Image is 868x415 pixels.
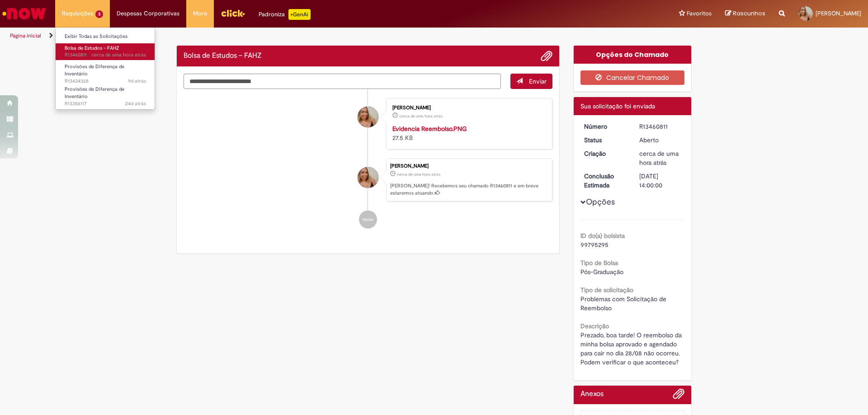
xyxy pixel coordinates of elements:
span: R13434328 [65,78,146,85]
span: More [193,9,207,18]
span: cerca de uma hora atrás [399,113,443,119]
dt: Criação [577,149,633,158]
div: Opções do Chamado [574,46,692,64]
div: 29/08/2025 08:42:03 [639,149,681,167]
div: 27.5 KB [392,124,543,142]
span: Sua solicitação foi enviada [580,102,655,110]
div: [PERSON_NAME] [390,163,547,169]
span: [PERSON_NAME] [816,9,861,17]
button: Adicionar anexos [673,388,684,404]
dt: Número [577,122,633,131]
button: Cancelar Chamado [580,70,685,85]
h2: Anexos [580,390,604,398]
time: 29/08/2025 08:42:03 [639,149,679,167]
li: Francielle Karoline Alves Da Silva [184,159,552,202]
div: [PERSON_NAME] [392,105,543,111]
b: ID do(a) bolsista [580,232,625,240]
p: +GenAi [288,9,311,20]
div: R13460811 [639,122,681,131]
img: click_logo_yellow_360x200.png [221,6,245,20]
ul: Requisições [55,27,155,110]
a: Rascunhos [725,9,765,18]
span: 3 [95,10,103,18]
button: Adicionar anexos [541,50,552,62]
h2: Bolsa de Estudos – FAHZ Histórico de tíquete [184,52,262,60]
button: Enviar [510,74,552,89]
span: Prezado, boa tarde! O reembolso da minha bolsa aprovado e agendado para cair no dia 28/08 não oco... [580,331,684,366]
dt: Conclusão Estimada [577,172,633,190]
span: 99795295 [580,241,609,249]
div: Padroniza [259,9,311,20]
time: 29/08/2025 08:42:03 [397,172,440,177]
a: Aberto R13460811 : Bolsa de Estudos – FAHZ [56,43,155,60]
a: Exibir Todas as Solicitações [56,32,155,42]
b: Tipo de Bolsa [580,259,618,267]
a: Aberto R13356117 : Provisões de Diferença de Inventário [56,84,155,104]
b: Tipo de solicitação [580,286,633,294]
b: Descrição [580,322,609,330]
span: 24d atrás [125,100,146,107]
time: 29/08/2025 08:42:04 [91,51,146,58]
span: Bolsa de Estudos – FAHZ [65,45,119,51]
dt: Status [577,135,633,145]
a: Página inicial [10,32,41,39]
p: [PERSON_NAME]! Recebemos seu chamado R13460811 e em breve estaremos atuando. [390,182,547,196]
span: R13460811 [65,51,146,59]
span: Pós-Graduação [580,268,623,276]
time: 29/08/2025 08:42:00 [399,113,443,119]
ul: Trilhas de página [7,28,572,44]
span: cerca de uma hora atrás [639,149,679,167]
div: [DATE] 14:00:00 [639,172,681,190]
div: Francielle Karoline Alves Da Silva [358,167,378,188]
span: R13356117 [65,100,146,107]
span: Rascunhos [733,9,765,18]
div: Aberto [639,135,681,145]
span: Favoritos [687,9,712,18]
a: Evidencia Reembolso.PNG [392,125,467,133]
span: Provisões de Diferença de Inventário [65,86,124,100]
span: 9d atrás [128,78,146,84]
span: Problemas com Solicitação de Reembolso [580,295,668,312]
span: Requisições [62,9,94,18]
ul: Histórico de tíquete [184,89,552,238]
span: Provisões de Diferença de Inventário [65,63,124,77]
time: 05/08/2025 15:20:05 [125,100,146,107]
span: cerca de uma hora atrás [397,172,440,177]
span: Enviar [529,77,547,85]
span: cerca de uma hora atrás [91,51,146,58]
div: Francielle Karoline Alves Da Silva [358,107,378,127]
a: Aberto R13434328 : Provisões de Diferença de Inventário [56,62,155,81]
span: Despesas Corporativas [117,9,179,18]
textarea: Digite sua mensagem aqui... [184,74,501,89]
img: ServiceNow [1,5,47,23]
